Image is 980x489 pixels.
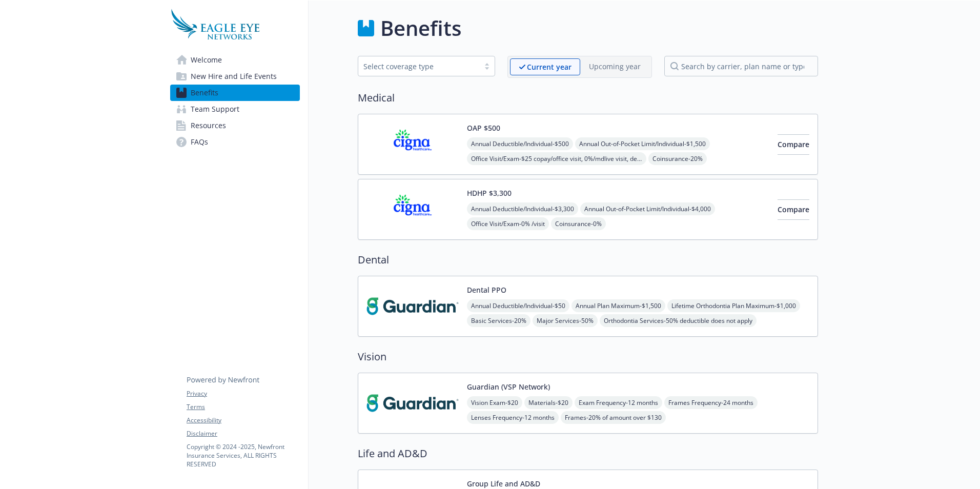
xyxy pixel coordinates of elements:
img: CIGNA carrier logo [366,123,459,166]
p: Current year [527,62,571,72]
button: Compare [778,134,809,155]
a: Benefits [170,85,300,101]
a: Welcome [170,52,300,68]
h2: Vision [358,349,818,364]
a: Disclaimer [187,429,299,438]
img: Guardian carrier logo [366,381,459,425]
img: CIGNA carrier logo [366,188,459,231]
span: Annual Deductible/Individual - $50 [467,299,569,312]
span: Vision Exam - $20 [467,396,522,409]
a: FAQs [170,134,300,150]
h1: Benefits [380,13,461,44]
span: Benefits [191,85,218,101]
span: Exam Frequency - 12 months [575,396,662,409]
a: Privacy [187,389,299,398]
span: Annual Out-of-Pocket Limit/Individual - $4,000 [580,202,715,215]
a: Accessibility [187,416,299,425]
button: Compare [778,199,809,220]
button: OAP $500 [467,123,500,133]
p: Copyright © 2024 - 2025 , Newfront Insurance Services, ALL RIGHTS RESERVED [187,442,299,468]
button: HDHP $3,300 [467,188,512,198]
span: Compare [778,139,809,149]
span: Compare [778,205,809,214]
button: Guardian (VSP Network) [467,381,550,392]
span: Frames - 20% of amount over $130 [561,411,666,424]
span: Annual Out-of-Pocket Limit/Individual - $1,500 [575,137,710,150]
span: Upcoming year [580,58,649,75]
h2: Medical [358,90,818,106]
span: Annual Deductible/Individual - $500 [467,137,573,150]
h2: Life and AD&D [358,446,818,461]
a: Resources [170,117,300,134]
input: search by carrier, plan name or type [664,56,818,76]
span: Coinsurance - 0% [551,217,606,230]
span: Basic Services - 20% [467,314,530,327]
button: Dental PPO [467,284,506,295]
img: Guardian carrier logo [366,284,459,328]
span: Annual Deductible/Individual - $3,300 [467,202,578,215]
a: Team Support [170,101,300,117]
span: Orthodontia Services - 50% deductible does not apply [600,314,757,327]
h2: Dental [358,252,818,268]
span: Lifetime Orthodontia Plan Maximum - $1,000 [667,299,800,312]
span: Resources [191,117,226,134]
button: Group Life and AD&D [467,478,540,489]
a: New Hire and Life Events [170,68,300,85]
span: New Hire and Life Events [191,68,277,85]
span: Lenses Frequency - 12 months [467,411,559,424]
span: Frames Frequency - 24 months [664,396,758,409]
span: Coinsurance - 20% [648,152,707,165]
span: Office Visit/Exam - 0% /visit [467,217,549,230]
span: Annual Plan Maximum - $1,500 [571,299,665,312]
a: Terms [187,402,299,412]
span: Welcome [191,52,222,68]
div: Select coverage type [363,61,474,72]
span: Major Services - 50% [533,314,598,327]
p: Upcoming year [589,61,641,72]
span: Team Support [191,101,239,117]
span: FAQs [191,134,208,150]
span: Materials - $20 [524,396,573,409]
span: Office Visit/Exam - $25 copay/office visit, 0%/mdlive visit, deductible does not apply [467,152,646,165]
